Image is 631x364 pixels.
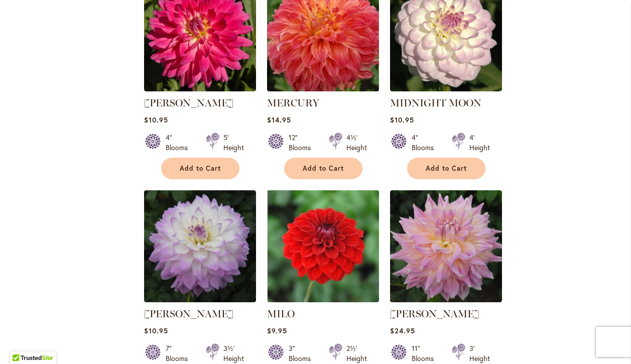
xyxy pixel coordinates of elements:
[267,97,319,109] a: MERCURY
[267,308,295,320] a: MILO
[390,190,502,302] img: Mingus Philip Sr
[161,158,239,179] button: Add to Cart
[390,295,502,304] a: Mingus Philip Sr
[144,326,168,335] span: $10.95
[346,133,367,153] div: 4½' Height
[166,343,194,363] div: 7" Blooms
[223,133,244,153] div: 5' Height
[144,84,256,93] a: MELISSA M
[390,308,479,320] a: [PERSON_NAME]
[469,133,490,153] div: 4' Height
[144,115,168,125] span: $10.95
[289,343,317,363] div: 3" Blooms
[469,343,490,363] div: 3' Height
[289,133,317,153] div: 12" Blooms
[267,326,287,335] span: $9.95
[390,326,415,335] span: $24.95
[267,190,379,302] img: MILO
[180,164,221,173] span: Add to Cart
[390,115,414,125] span: $10.95
[426,164,467,173] span: Add to Cart
[412,343,440,363] div: 11" Blooms
[346,343,367,363] div: 2½' Height
[8,328,36,356] iframe: Launch Accessibility Center
[144,308,233,320] a: [PERSON_NAME]
[303,164,344,173] span: Add to Cart
[267,115,291,125] span: $14.95
[390,97,481,109] a: MIDNIGHT MOON
[412,133,440,153] div: 4" Blooms
[284,158,362,179] button: Add to Cart
[267,84,379,93] a: Mercury
[390,84,502,93] a: MIDNIGHT MOON
[144,97,233,109] a: [PERSON_NAME]
[407,158,485,179] button: Add to Cart
[223,343,244,363] div: 3½' Height
[144,295,256,304] a: MIKAYLA MIRANDA
[267,295,379,304] a: MILO
[166,133,194,153] div: 4" Blooms
[144,190,256,302] img: MIKAYLA MIRANDA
